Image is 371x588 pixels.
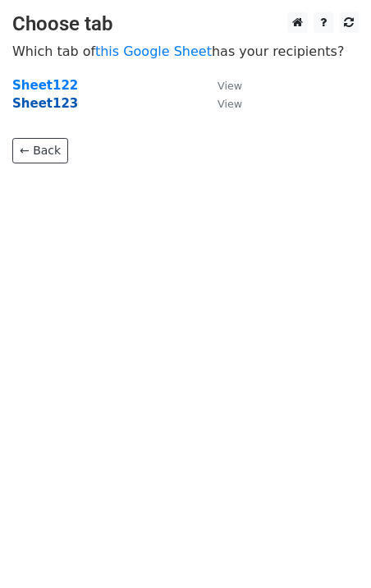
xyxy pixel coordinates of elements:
a: View [201,96,242,111]
a: Sheet123 [12,96,78,111]
iframe: Chat Widget [289,509,371,588]
a: Sheet122 [12,78,78,93]
a: this Google Sheet [95,44,212,59]
a: View [201,78,242,93]
p: Which tab of has your recipients? [12,43,359,60]
small: View [218,80,242,92]
h3: Choose tab [12,12,359,36]
a: ← Back [12,138,68,163]
small: View [218,98,242,110]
